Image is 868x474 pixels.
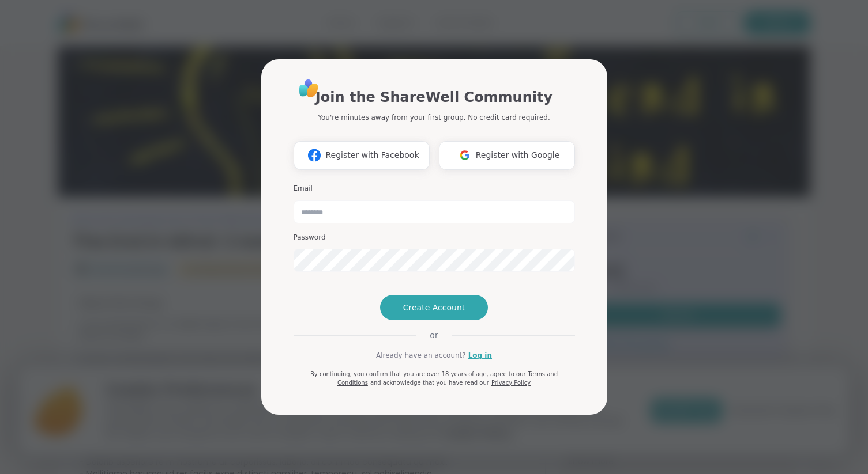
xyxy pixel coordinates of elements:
[303,145,325,166] img: ShareWell Logomark
[439,141,575,170] button: Register with Google
[315,87,553,108] h1: Join the ShareWell Community
[491,380,531,386] a: Privacy Policy
[376,350,466,361] span: Already have an account?
[476,149,560,161] span: Register with Google
[294,184,575,194] h3: Email
[370,380,489,386] span: and acknowledge that you have read our
[403,302,465,313] span: Create Account
[294,141,430,170] button: Register with Facebook
[310,371,526,377] span: By continuing, you confirm that you are over 18 years of age, agree to our
[325,149,419,161] span: Register with Facebook
[296,75,322,101] img: ShareWell Logo
[454,145,476,166] img: ShareWell Logomark
[468,350,492,361] a: Log in
[294,233,575,242] h3: Password
[380,295,489,320] button: Create Account
[416,329,452,341] span: or
[318,112,550,123] p: You're minutes away from your first group. No credit card required.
